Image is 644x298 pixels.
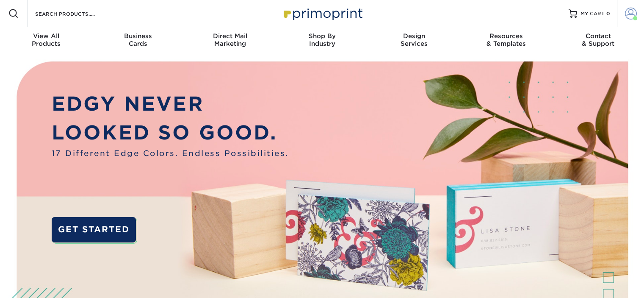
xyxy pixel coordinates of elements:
span: Design [368,32,460,40]
a: Shop ByIndustry [276,27,368,54]
a: Direct MailMarketing [184,27,276,54]
img: Primoprint [280,4,365,22]
div: & Templates [460,32,552,47]
span: 0 [606,11,610,17]
div: Marketing [184,32,276,47]
a: Resources& Templates [460,27,552,54]
span: Resources [460,32,552,40]
span: Business [92,32,184,40]
a: BusinessCards [92,27,184,54]
div: Industry [276,32,368,47]
a: GET STARTED [52,217,136,242]
span: MY CART [580,10,605,17]
div: & Support [552,32,644,47]
a: DesignServices [368,27,460,54]
span: Shop By [276,32,368,40]
input: SEARCH PRODUCTS..... [34,8,117,19]
p: LOOKED SO GOOD. [52,118,289,147]
span: Contact [552,32,644,40]
span: 17 Different Edge Colors. Endless Possibilities. [52,148,289,159]
div: Cards [92,32,184,47]
p: EDGY NEVER [52,89,289,118]
a: Contact& Support [552,27,644,54]
div: Services [368,32,460,47]
span: Direct Mail [184,32,276,40]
